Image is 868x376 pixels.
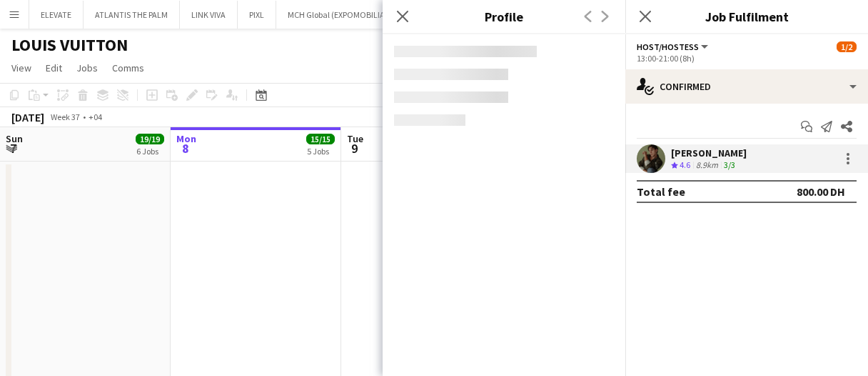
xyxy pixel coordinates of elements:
[238,1,276,29] button: PIXL
[6,59,37,77] a: View
[136,146,163,157] div: 6 Jobs
[680,159,690,170] span: 4.6
[176,132,196,145] span: Mon
[837,41,857,52] span: 1/2
[174,140,196,157] span: 8
[46,61,62,74] span: Edit
[625,7,868,26] h3: Job Fulfilment
[4,140,23,157] span: 7
[276,1,539,29] button: MCH Global (EXPOMOBILIA MCH GLOBAL ME LIVE MARKETING LLC)
[11,61,31,74] span: View
[71,59,104,77] a: Jobs
[180,1,238,29] button: LINK VIVA
[306,134,335,144] span: 15/15
[637,41,710,52] button: Host/Hostess
[347,132,363,145] span: Tue
[6,132,23,145] span: Sun
[11,110,44,124] div: [DATE]
[89,112,102,122] div: +04
[637,53,857,64] div: 13:00-21:00 (8h)
[47,112,83,122] span: Week 37
[637,41,699,52] span: Host/Hostess
[625,69,868,104] div: Confirmed
[106,59,150,77] a: Comms
[112,61,144,74] span: Comms
[136,134,164,144] span: 19/19
[383,7,625,26] h3: Profile
[637,184,685,199] div: Total fee
[345,140,363,157] span: 9
[307,146,334,157] div: 5 Jobs
[671,147,747,159] div: [PERSON_NAME]
[797,184,845,199] div: 800.00 DH
[29,1,84,29] button: ELEVATE
[693,159,721,172] div: 8.9km
[11,34,128,56] h1: LOUIS VUITTON
[724,159,735,170] app-skills-label: 3/3
[40,59,68,77] a: Edit
[84,1,180,29] button: ATLANTIS THE PALM
[76,61,98,74] span: Jobs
